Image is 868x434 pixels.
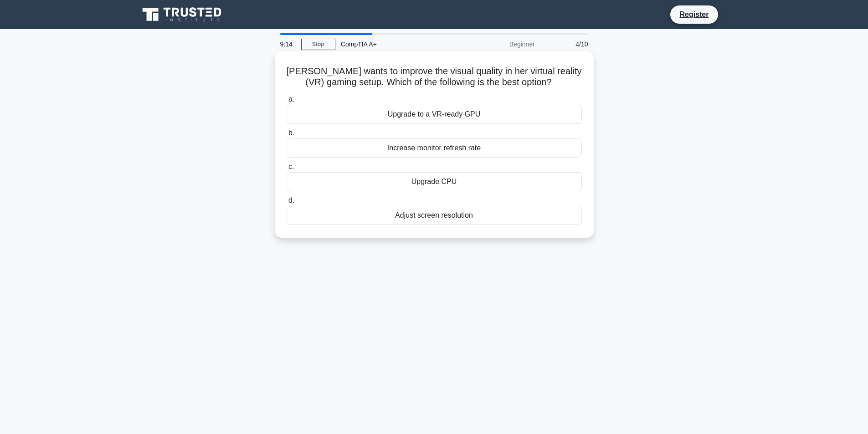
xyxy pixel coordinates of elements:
[540,35,594,53] div: 4/10
[287,172,582,191] div: Upgrade CPU
[288,196,294,204] span: d.
[286,66,583,88] h5: [PERSON_NAME] wants to improve the visual quality in her virtual reality (VR) gaming setup. Which...
[674,9,714,20] a: Register
[288,163,294,170] span: c.
[335,35,461,53] div: CompTIA A+
[301,39,335,50] a: Stop
[287,206,582,225] div: Adjust screen resolution
[288,95,294,103] span: a.
[461,35,540,53] div: Beginner
[287,105,582,124] div: Upgrade to a VR-ready GPU
[275,35,301,53] div: 9:14
[287,138,582,158] div: Increase monitor refresh rate
[288,129,294,137] span: b.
